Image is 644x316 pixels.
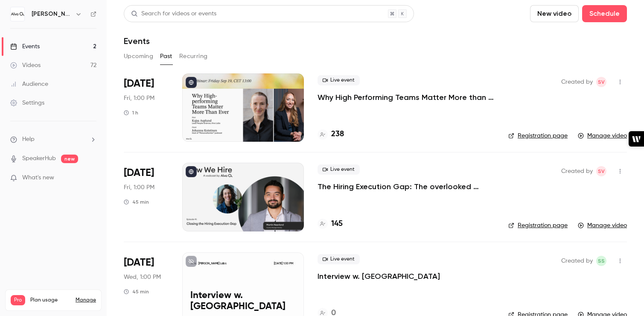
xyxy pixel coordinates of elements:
a: Interview w. [GEOGRAPHIC_DATA] [318,271,440,281]
span: What's new [22,173,54,182]
button: Schedule [582,5,627,22]
span: Created by [561,256,593,266]
p: [PERSON_NAME] Labs [198,261,227,266]
button: New video [530,5,579,22]
button: Past [160,50,172,63]
span: Help [22,135,35,144]
a: Manage video [578,132,627,140]
div: Sep 19 Fri, 1:00 PM (Europe/Stockholm) [124,73,169,142]
h4: 238 [331,129,344,140]
a: The Hiring Execution Gap: The overlooked challenge holding teams back [318,181,495,192]
div: 1 h [124,109,138,116]
span: Created by [561,166,593,176]
h4: 145 [331,218,343,230]
span: Wed, 1:00 PM [124,273,161,281]
span: Live event [318,164,360,175]
div: Videos [10,61,41,70]
a: Manage [76,297,96,304]
a: SpeakerHub [22,154,56,163]
div: Settings [10,99,44,107]
span: new [61,155,78,163]
span: Pro [11,295,25,305]
span: [DATE] [124,256,154,269]
span: Sara Vinell [596,77,606,87]
a: Why High Performing Teams Matter More than Ever [318,92,495,102]
span: Created by [561,77,593,87]
img: Alva Labs [11,7,24,21]
a: Registration page [508,132,568,140]
span: [DATE] 1:00 PM [271,260,295,266]
p: Interview w. [GEOGRAPHIC_DATA] [190,290,296,313]
button: Recurring [179,50,208,63]
span: Live event [318,75,360,85]
div: Jun 13 Fri, 1:00 PM (Europe/Stockholm) [124,163,169,231]
button: Upcoming [124,50,153,63]
div: Events [10,42,40,51]
a: Manage video [578,221,627,230]
div: 45 min [124,288,149,295]
span: Sophie Steele [596,256,606,266]
h6: [PERSON_NAME] Labs [32,10,72,18]
a: 238 [318,129,344,140]
span: Live event [318,254,360,264]
span: Plan usage [30,297,70,304]
span: [DATE] [124,77,154,91]
li: help-dropdown-opener [10,135,96,144]
div: 45 min [124,199,149,205]
span: SS [598,256,605,266]
div: Audience [10,80,48,88]
span: SV [598,77,605,87]
a: Registration page [508,221,568,230]
h1: Events [124,36,150,46]
span: SV [598,166,605,176]
span: Sara Vinell [596,166,606,176]
span: Fri, 1:00 PM [124,94,154,102]
div: Search for videos or events [131,9,216,18]
span: Fri, 1:00 PM [124,183,154,192]
a: 145 [318,218,343,230]
span: [DATE] [124,166,154,180]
